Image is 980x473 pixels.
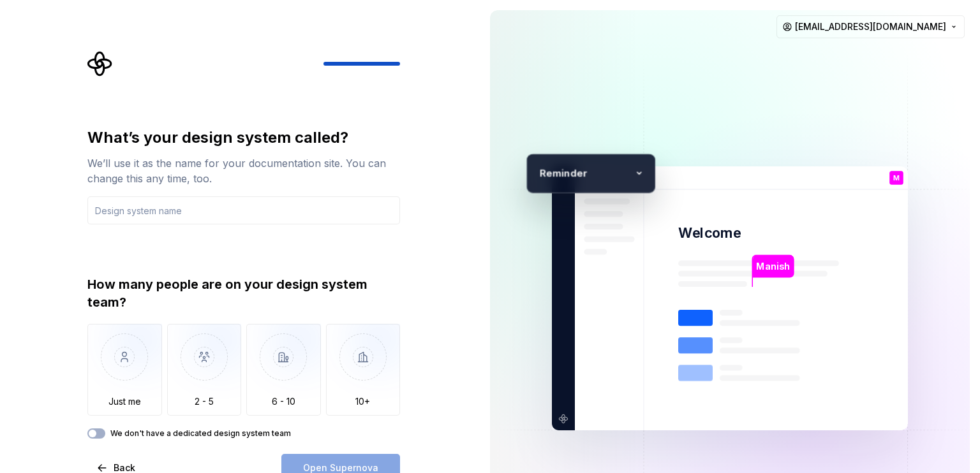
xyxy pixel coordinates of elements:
label: We don't have a dedicated design system team [110,428,291,439]
div: How many people are on your design system team? [87,275,400,311]
p: Manish [756,259,789,273]
div: We’ll use it as the name for your documentation site. You can change this any time, too. [87,156,400,186]
div: What’s your design system called? [87,127,400,148]
p: eminder [546,165,630,181]
span: [EMAIL_ADDRESS][DOMAIN_NAME] [795,20,946,33]
p: R [533,165,546,181]
input: Design system name [87,196,400,224]
p: M [893,175,900,182]
button: [EMAIL_ADDRESS][DOMAIN_NAME] [776,15,965,38]
p: Welcome [678,224,741,242]
svg: Supernova Logo [87,51,113,76]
